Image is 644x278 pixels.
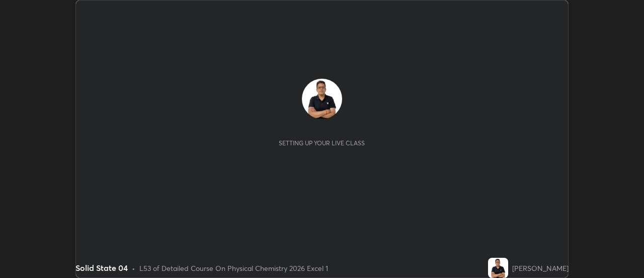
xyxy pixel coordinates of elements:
div: Setting up your live class [279,139,365,147]
div: [PERSON_NAME] [512,263,569,273]
div: L53 of Detailed Course On Physical Chemistry 2026 Excel 1 [139,263,328,273]
img: 84417f86d3d944c69d64cabbe37a59cc.jpg [302,79,342,119]
div: Solid State 04 [75,262,128,274]
img: 84417f86d3d944c69d64cabbe37a59cc.jpg [488,258,508,278]
div: • [132,263,135,273]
